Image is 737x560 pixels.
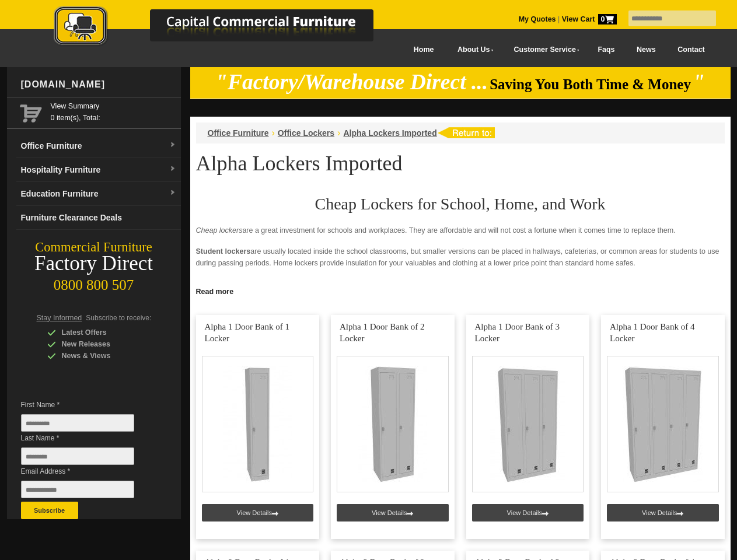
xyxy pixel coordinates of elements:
[215,70,488,94] em: "Factory/Warehouse Direct ...
[169,142,176,149] img: dropdown
[598,14,617,24] span: 0
[21,414,134,432] input: First Name *
[208,128,269,138] a: Office Furniture
[278,128,334,138] a: Office Lockers
[16,182,181,206] a: Education Furnituredropdown
[196,195,725,213] h2: Cheap Lockers for School, Home, and Work
[16,134,181,158] a: Office Furnituredropdown
[169,166,176,173] img: dropdown
[626,37,666,63] a: News
[490,76,691,92] span: Saving You Both Time & Money
[21,447,134,465] input: Last Name *
[7,256,181,272] div: Factory Direct
[7,239,181,256] div: Commercial Furniture
[86,314,151,322] span: Subscribe to receive:
[437,127,495,138] img: return to
[21,399,152,411] span: First Name *
[16,67,181,102] div: [DOMAIN_NAME]
[196,278,725,302] p: provide a sense of security for the employees. Since no one can enter or touch the locker, it red...
[21,466,152,477] span: Email Address *
[196,225,725,236] p: are a great investment for schools and workplaces. They are affordable and will not cost a fortun...
[16,158,181,182] a: Hospitality Furnituredropdown
[47,338,158,350] div: New Releases
[47,350,158,362] div: News & Views
[51,100,176,112] a: View Summary
[272,127,275,139] li: ›
[21,502,78,519] button: Subscribe
[666,37,715,63] a: Contact
[22,6,430,48] img: Capital Commercial Furniture Logo
[21,481,134,498] input: Email Address *
[22,6,430,52] a: Capital Commercial Furniture Logo
[562,15,617,23] strong: View Cart
[519,15,556,23] a: My Quotes
[196,246,725,269] p: are usually located inside the school classrooms, but smaller versions can be placed in hallways,...
[445,37,501,63] a: About Us
[16,206,181,230] a: Furniture Clearance Deals
[37,314,82,322] span: Stay Informed
[169,190,176,197] img: dropdown
[560,15,616,23] a: View Cart0
[47,327,158,338] div: Latest Offers
[693,70,705,94] em: "
[196,247,251,256] strong: Student lockers
[587,37,626,63] a: Faqs
[51,100,176,122] span: 0 item(s), Total:
[337,127,340,139] li: ›
[21,432,152,444] span: Last Name *
[196,152,725,174] h1: Alpha Lockers Imported
[7,271,181,293] div: 0800 800 507
[343,128,436,138] a: Alpha Lockers Imported
[190,283,731,297] a: Click to read more
[196,226,243,235] em: Cheap lockers
[501,37,586,63] a: Customer Service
